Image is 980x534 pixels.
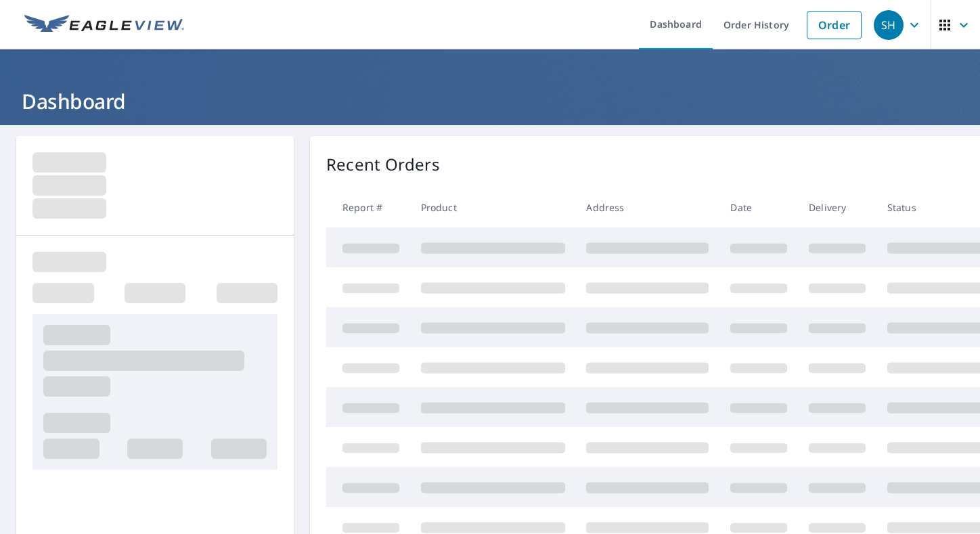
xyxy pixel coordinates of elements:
th: Report # [326,187,410,227]
a: Order [807,11,862,39]
th: Address [575,187,719,227]
img: EV Logo [24,15,184,35]
th: Product [410,187,576,227]
div: SH [874,10,904,40]
th: Date [719,187,798,227]
p: Recent Orders [326,152,440,177]
th: Delivery [798,187,876,227]
h1: Dashboard [16,87,964,115]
